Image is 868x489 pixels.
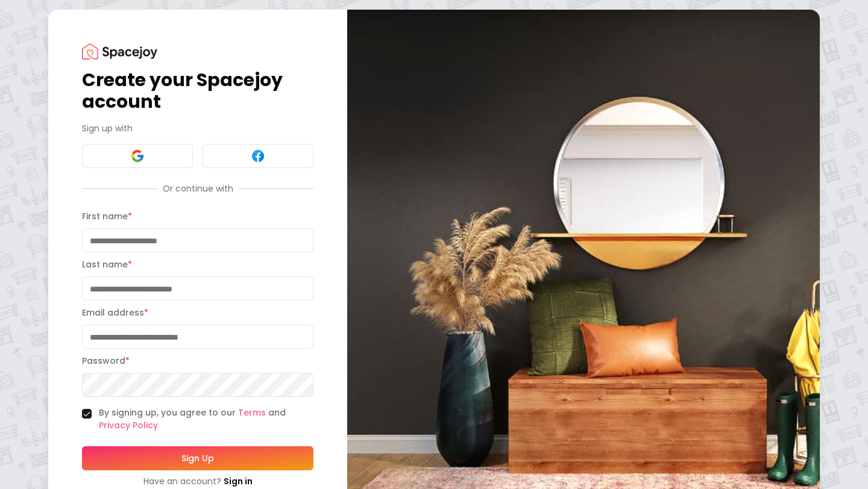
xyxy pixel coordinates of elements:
[82,258,132,270] label: Last name
[82,475,313,487] div: Have an account?
[130,149,145,163] img: Google signin
[82,43,157,60] img: Spacejoy Logo
[82,307,148,319] label: Email address
[82,122,313,134] p: Sign up with
[224,475,253,487] a: Sign in
[99,419,158,431] a: Privacy Policy
[82,446,313,470] button: Sign Up
[238,406,266,419] a: Terms
[82,210,132,222] label: First name
[82,355,130,367] label: Password
[82,69,313,113] h1: Create your Spacejoy account
[251,149,265,163] img: Facebook signin
[99,406,313,432] label: By signing up, you agree to our and
[158,182,238,195] span: Or continue with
